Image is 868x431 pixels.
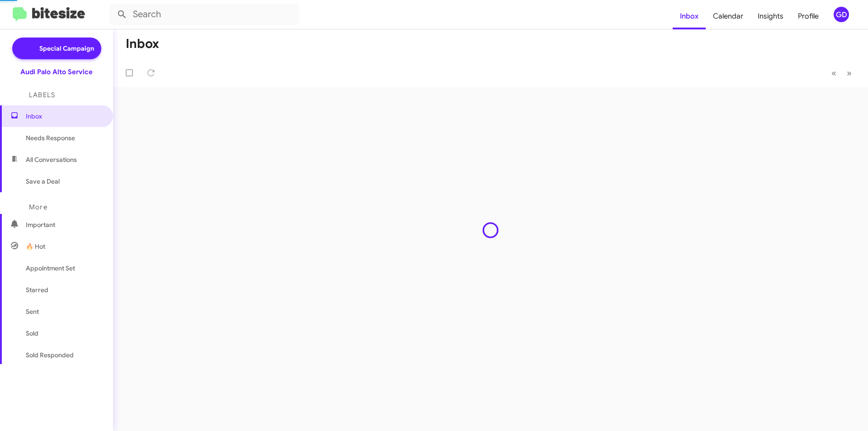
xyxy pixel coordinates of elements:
[29,91,55,99] span: Labels
[126,37,159,51] h1: Inbox
[12,38,101,59] a: Special Campaign
[26,242,45,251] span: 🔥 Hot
[826,64,842,82] button: Previous
[791,3,826,29] a: Profile
[26,264,75,273] span: Appointment Set
[26,307,39,316] span: Sent
[26,350,74,360] span: Sold Responded
[831,67,836,79] span: «
[26,177,60,186] span: Save a Deal
[39,44,94,53] span: Special Campaign
[750,3,791,29] a: Insights
[841,64,857,82] button: Next
[26,329,38,338] span: Sold
[26,133,103,142] span: Needs Response
[826,64,857,82] nav: Page navigation example
[673,3,706,29] a: Inbox
[826,7,858,22] button: GD
[706,3,750,29] a: Calendar
[26,112,103,121] span: Inbox
[834,7,849,22] div: GD
[26,155,77,164] span: All Conversations
[26,285,48,294] span: Starred
[20,67,93,76] div: Audi Palo Alto Service
[26,220,103,229] span: Important
[847,67,852,79] span: »
[29,203,47,211] span: More
[109,4,299,25] input: Search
